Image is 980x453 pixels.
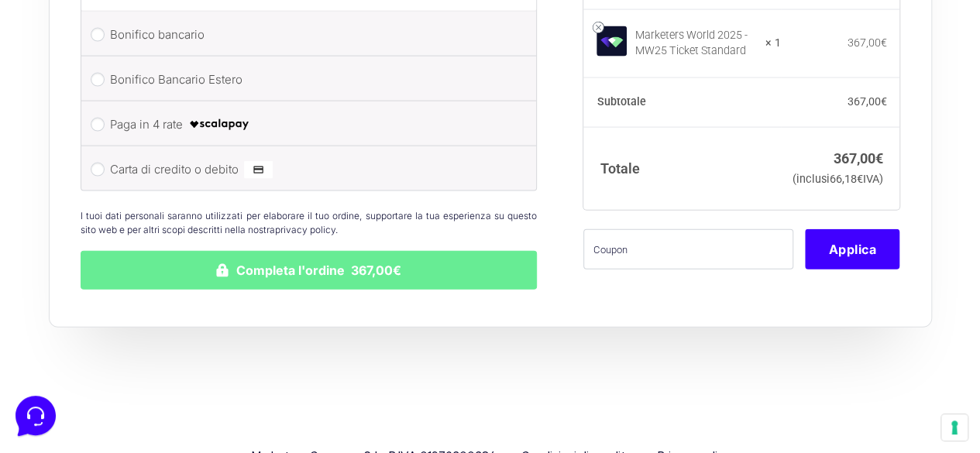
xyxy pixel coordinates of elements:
bdi: 367,00 [847,37,886,50]
label: Paga in 4 rate [110,113,503,136]
p: I tuoi dati personali saranno utilizzati per elaborare il tuo ordine, supportare la tua esperienz... [81,209,538,237]
label: Carta di credito o debito [110,158,503,181]
span: Le tue conversazioni [25,62,132,74]
img: dark [50,87,81,118]
button: Completa l'ordine 367,00€ [81,251,538,290]
p: Messaggi [134,332,176,346]
th: Totale [583,128,781,211]
a: privacy policy [275,224,335,235]
a: Apri Centro Assistenza [165,192,285,204]
button: Le tue preferenze relative al consenso per le tecnologie di tracciamento [941,414,968,441]
small: (inclusi IVA) [793,173,883,186]
input: Coupon [583,230,793,270]
div: Marketers World 2025 - MW25 Ticket Standard [634,29,755,60]
strong: × 1 [765,36,781,52]
img: dark [74,87,105,118]
input: Cerca un articolo... [35,225,253,241]
span: 66,18 [830,173,863,186]
span: € [875,150,883,166]
h2: Ciao da Marketers 👋 [12,12,260,37]
img: Carta di credito o debito [244,160,273,179]
p: Home [46,332,73,346]
span: € [880,96,886,108]
button: Applica [805,230,899,270]
button: Messaggi [108,311,203,346]
span: Trova una risposta [25,192,121,204]
th: Subtotale [583,78,781,128]
img: scalapay-logo-black.png [188,115,250,134]
button: Home [12,311,108,346]
span: € [880,37,886,50]
span: Inizia una conversazione [101,139,229,152]
iframe: Customerly Messenger Launcher [12,393,59,439]
img: dark [25,87,56,118]
img: Marketers World 2025 - MW25 Ticket Standard [597,26,627,57]
bdi: 367,00 [834,150,883,166]
p: Aiuto [239,332,261,346]
button: Inizia una conversazione [25,130,285,161]
bdi: 367,00 [847,96,886,108]
button: Aiuto [202,311,297,346]
label: Bonifico bancario [110,23,503,46]
label: Bonifico Bancario Estero [110,68,503,91]
span: € [857,173,863,186]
